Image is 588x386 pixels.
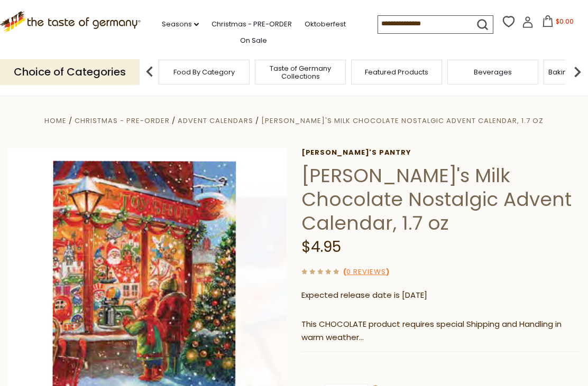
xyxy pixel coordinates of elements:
span: $4.95 [301,237,341,257]
a: 0 Reviews [346,267,386,278]
a: Taste of Germany Collections [258,64,343,80]
a: On Sale [240,35,267,46]
a: Beverages [474,68,512,76]
a: [PERSON_NAME]'s Milk Chocolate Nostalgic Advent Calendar, 1.7 oz [261,116,544,126]
img: next arrow [567,61,588,82]
a: Oktoberfest [305,18,346,30]
a: Food By Category [173,68,235,76]
button: $0.00 [536,15,581,31]
a: Featured Products [365,68,428,76]
span: $0.00 [556,17,574,26]
a: Home [44,116,67,126]
a: [PERSON_NAME]'s Pantry [301,148,580,157]
a: Christmas - PRE-ORDER [75,116,170,126]
p: Expected release date is [DATE] [301,289,580,302]
p: This CHOCOLATE product requires special Shipping and Handling in warm weather [301,318,580,344]
a: Seasons [162,18,199,30]
a: Advent Calendars [178,116,253,126]
img: previous arrow [139,61,160,82]
span: ( ) [343,267,389,277]
h1: [PERSON_NAME]'s Milk Chocolate Nostalgic Advent Calendar, 1.7 oz [301,164,580,235]
a: Christmas - PRE-ORDER [212,18,292,30]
